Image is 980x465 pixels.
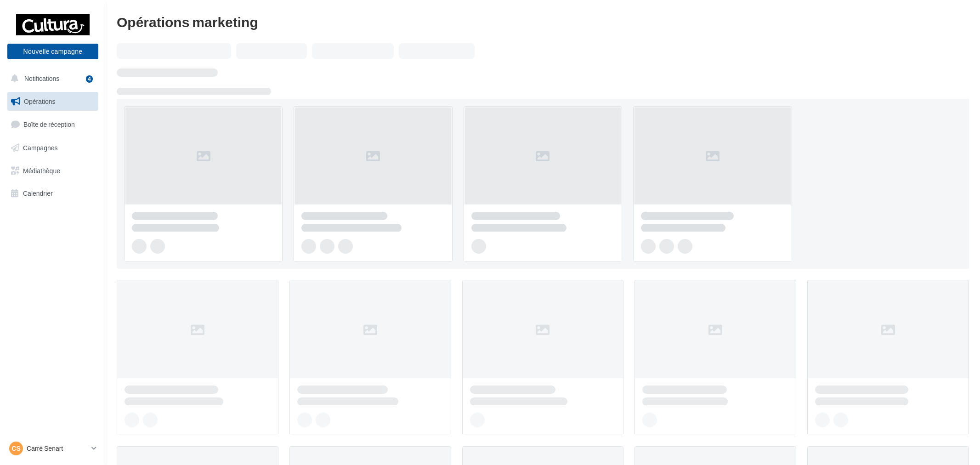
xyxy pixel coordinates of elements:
p: Carré Senart [27,444,88,453]
span: Calendrier [23,189,53,197]
span: CS [11,444,20,453]
a: Opérations [6,92,100,111]
a: Médiathèque [6,161,100,181]
a: CS Carré Senart [7,440,98,457]
span: Opérations [24,97,55,105]
a: Campagnes [6,138,100,158]
span: Campagnes [23,144,58,152]
div: Opérations marketing [117,15,969,28]
span: Notifications [24,74,59,82]
button: Notifications 4 [6,69,96,88]
span: Médiathèque [23,166,60,174]
a: Calendrier [6,184,100,203]
span: Boîte de réception [23,120,75,128]
button: Nouvelle campagne [7,44,98,59]
div: 4 [86,75,93,83]
a: Boîte de réception [6,114,100,134]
